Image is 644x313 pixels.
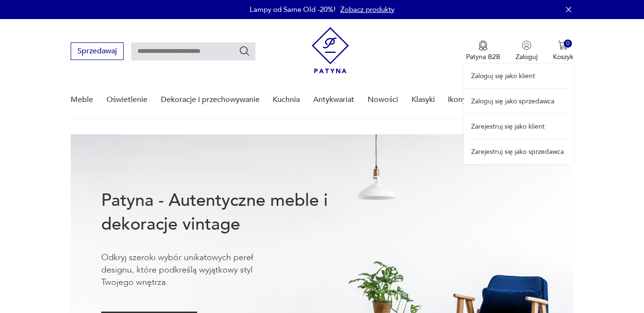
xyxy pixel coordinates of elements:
[553,52,573,61] p: Koszyk
[412,81,435,118] a: Klasyki
[464,64,573,88] a: Zaloguj się jako klient
[71,42,124,60] button: Sprzedawaj
[239,45,250,57] button: Szukaj
[464,89,573,113] a: Zaloguj się jako sprzedawca
[71,81,93,118] a: Meble
[106,81,148,118] a: Oświetlenie
[448,81,496,118] a: Ikony designu
[161,81,260,118] a: Dekoracje i przechowywanie
[464,114,573,139] a: Zarejestruj się jako klient
[312,27,349,73] img: Patyna - sklep z meblami i dekoracjami vintage
[250,5,336,14] p: Lampy od Same Old -20%!
[101,252,283,289] p: Odkryj szeroki wybór unikatowych pereł designu, które podkreślą wyjątkowy styl Twojego wnętrza.
[313,81,354,118] a: Antykwariat
[340,5,394,14] a: Zobacz produkty
[273,81,300,118] a: Kuchnia
[101,189,359,236] h1: Patyna - Autentyczne meble i dekoracje vintage
[368,81,398,118] a: Nowości
[464,140,573,164] a: Zarejestruj się jako sprzedawca
[71,49,124,55] a: Sprzedawaj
